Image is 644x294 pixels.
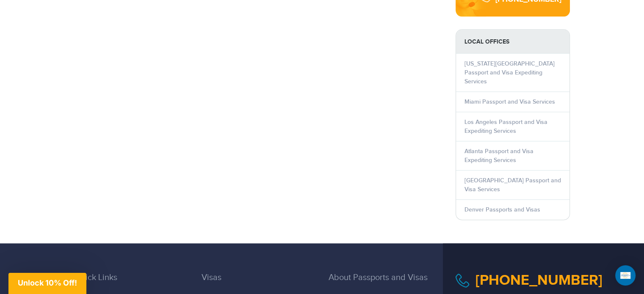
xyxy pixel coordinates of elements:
div: Open Intercom Messenger [615,265,636,286]
a: [GEOGRAPHIC_DATA] Passport and Visa Services [464,177,561,193]
strong: LOCAL OFFICES [456,30,569,54]
a: Denver Passports and Visas [464,206,540,213]
a: Los Angeles Passport and Visa Expediting Services [464,118,547,135]
a: [US_STATE][GEOGRAPHIC_DATA] Passport and Visa Expediting Services [464,60,555,85]
div: Unlock 10% Off! [8,273,86,294]
span: Unlock 10% Off! [18,278,77,287]
a: Atlanta Passport and Visa Expediting Services [464,148,533,164]
a: [PHONE_NUMBER] [475,272,603,289]
a: Miami Passport and Visa Services [464,98,555,105]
